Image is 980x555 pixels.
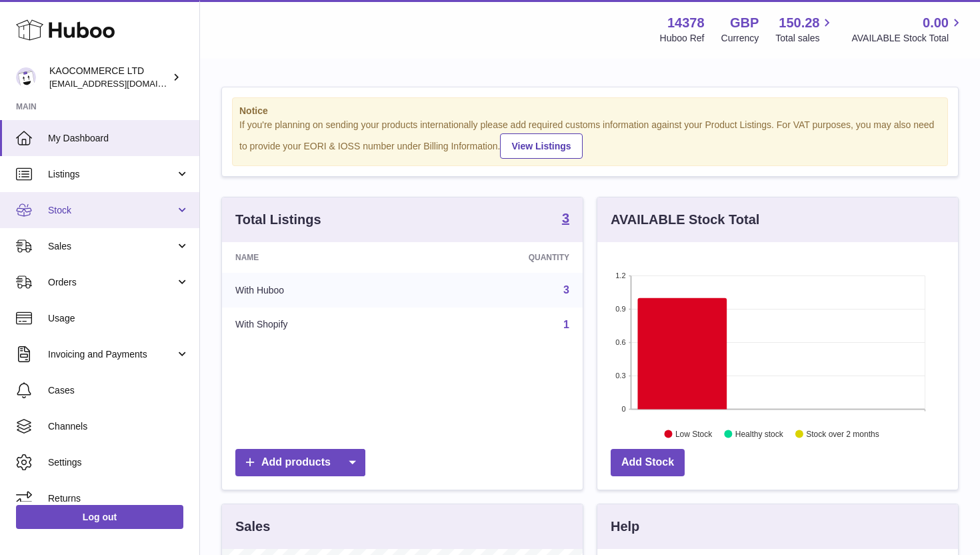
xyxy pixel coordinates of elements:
[775,32,835,45] span: Total sales
[611,518,639,536] h3: Help
[667,14,705,32] strong: 14378
[615,338,625,346] text: 0.6
[500,133,582,159] a: View Listings
[611,449,685,476] a: Add Stock
[611,211,759,229] h3: AVAILABLE Stock Total
[417,242,583,273] th: Quantity
[923,14,949,32] span: 0.00
[730,14,759,32] strong: GBP
[16,505,183,529] a: Log out
[222,308,417,342] td: With Shopify
[48,204,175,217] span: Stock
[239,119,941,159] div: If you're planning on sending your products internationally please add required customs informati...
[563,284,569,296] a: 3
[48,384,189,397] span: Cases
[615,271,625,280] text: 1.2
[775,14,835,45] a: 150.28 Total sales
[48,456,189,469] span: Settings
[222,242,417,273] th: Name
[48,168,175,181] span: Listings
[562,211,569,227] a: 3
[806,429,879,438] text: Stock over 2 months
[563,319,569,330] a: 1
[48,348,175,361] span: Invoicing and Payments
[239,105,941,117] strong: Notice
[235,449,365,476] a: Add products
[16,67,36,87] img: hello@lunera.co.uk
[222,273,417,308] td: With Huboo
[48,132,189,145] span: My Dashboard
[851,32,964,45] span: AVAILABLE Stock Total
[615,372,625,380] text: 0.3
[48,420,189,433] span: Channels
[675,429,713,438] text: Low Stock
[660,32,705,45] div: Huboo Ref
[779,14,819,32] span: 150.28
[49,78,196,89] span: [EMAIL_ADDRESS][DOMAIN_NAME]
[562,211,569,225] strong: 3
[49,65,169,90] div: KAOCOMMERCE LTD
[48,276,175,289] span: Orders
[735,429,784,438] text: Healthy stock
[48,312,189,325] span: Usage
[48,240,175,253] span: Sales
[48,492,189,505] span: Returns
[235,518,270,536] h3: Sales
[621,405,625,413] text: 0
[235,211,321,229] h3: Total Listings
[721,32,759,45] div: Currency
[615,305,625,313] text: 0.9
[851,14,964,45] a: 0.00 AVAILABLE Stock Total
